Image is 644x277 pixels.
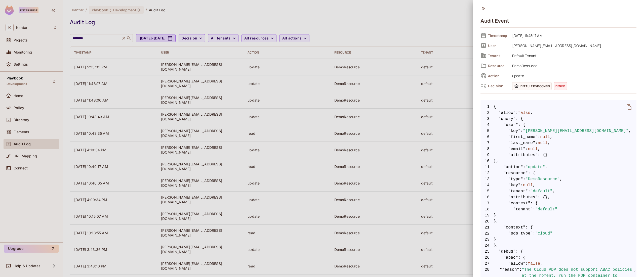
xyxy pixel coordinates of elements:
[535,230,552,237] span: "cloud"
[508,134,538,140] span: "first_name"
[499,249,516,255] span: "debug"
[480,237,636,243] span: }
[520,182,523,188] span: :
[480,146,494,152] span: 8
[499,116,516,122] span: "query"
[510,42,636,49] span: [PERSON_NAME][EMAIL_ADDRESS][DOMAIN_NAME]
[523,176,526,182] span: :
[480,176,494,182] span: 13
[508,200,531,206] span: "context"
[528,188,531,194] span: :
[488,33,508,38] span: Timestamp
[488,83,508,88] span: Decision
[533,230,535,237] span: :
[480,237,494,243] span: 23
[480,122,494,128] span: 4
[480,194,494,200] span: 16
[480,243,494,249] span: 24
[480,158,494,164] span: 10
[508,194,538,200] span: "attributes"
[526,146,528,152] span: :
[488,63,508,68] span: Resource
[518,110,531,116] span: false
[523,182,533,188] span: null
[554,82,567,90] span: denied
[508,230,533,237] span: "pdp_type"
[520,128,523,134] span: :
[516,110,518,116] span: :
[510,53,636,59] span: Default Tenant
[480,170,494,176] span: 12
[508,182,521,188] span: "key"
[480,188,494,194] span: 15
[538,146,540,152] span: ,
[503,224,526,230] span: "context"
[480,104,494,110] span: 1
[538,152,548,158] span: : {}
[538,134,540,140] span: :
[530,188,552,194] span: "default"
[480,255,494,261] span: 26
[518,255,526,261] span: : {
[488,43,508,48] span: User
[523,164,526,170] span: :
[480,249,494,255] span: 25
[510,73,636,79] span: update
[480,140,494,146] span: 7
[526,224,533,230] span: : {
[480,218,494,224] span: 20
[480,243,636,249] span: },
[503,170,528,176] span: "resource"
[530,200,538,206] span: : {
[480,212,636,218] span: }
[499,110,516,116] span: "allow"
[508,146,526,152] span: "email"
[480,224,494,230] span: 21
[494,104,496,110] span: {
[513,206,533,212] span: "tenant"
[526,176,560,182] span: "DemoResource"
[535,140,538,146] span: :
[508,261,526,267] span: "allow"
[512,82,552,90] span: Default PDP config
[480,164,494,170] span: 11
[538,140,548,146] span: null
[503,164,523,170] span: "action"
[528,170,535,176] span: : {
[526,164,545,170] span: "update"
[503,122,518,128] span: "user"
[510,32,636,38] span: [DATE] 11:48:17 AM
[508,188,528,194] span: "tenant"
[552,188,555,194] span: ,
[628,128,631,134] span: ,
[548,140,550,146] span: ,
[550,134,552,140] span: ,
[480,116,494,122] span: 3
[540,134,550,140] span: null
[533,182,535,188] span: ,
[540,261,543,267] span: ,
[508,152,538,158] span: "attributes"
[480,182,494,188] span: 14
[488,53,508,58] span: Tenant
[488,73,508,78] span: Action
[538,194,550,200] span: : {},
[528,146,538,152] span: null
[510,63,636,69] span: DemoResource
[528,261,540,267] span: false
[480,261,494,267] span: 27
[530,110,533,116] span: ,
[480,134,494,140] span: 6
[516,116,523,122] span: : {
[560,176,562,182] span: ,
[480,128,494,134] span: 5
[480,152,494,158] span: 9
[518,122,526,128] span: : {
[523,128,628,134] span: "[PERSON_NAME][EMAIL_ADDRESS][DOMAIN_NAME]"
[623,101,635,113] button: delete
[480,212,494,218] span: 19
[508,140,535,146] span: "last_name"
[480,206,494,212] span: 18
[516,249,523,255] span: : {
[526,261,528,267] span: :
